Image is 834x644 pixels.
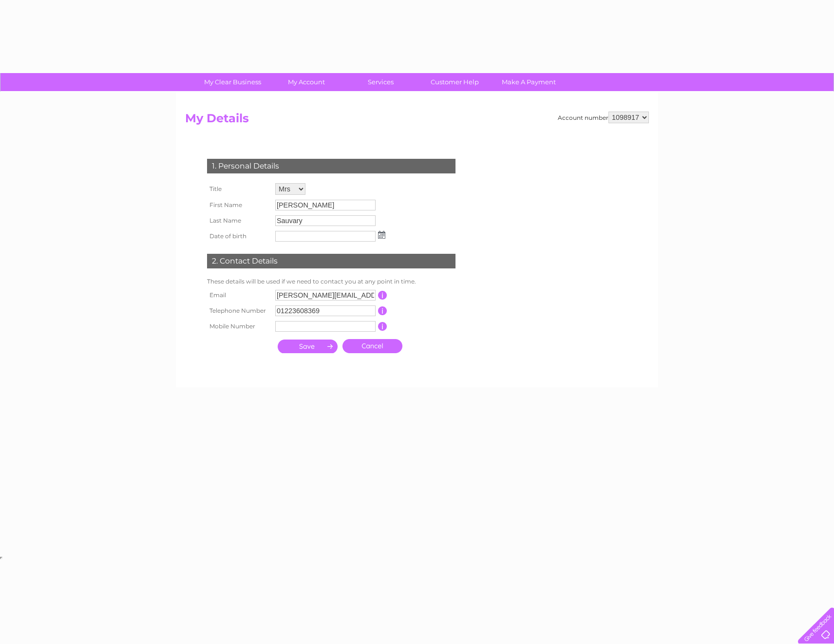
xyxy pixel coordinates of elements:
div: Account number [558,112,649,123]
a: Cancel [342,339,402,353]
div: 1. Personal Details [207,159,455,173]
h2: My Details [185,112,649,130]
th: Mobile Number [205,319,273,334]
th: Telephone Number [205,303,273,319]
a: My Account [266,73,347,91]
th: Email [205,287,273,303]
input: Information [378,306,387,315]
a: Make A Payment [489,73,569,91]
th: First Name [205,197,273,213]
th: Title [205,181,273,197]
input: Submit [278,340,338,353]
td: These details will be used if we need to contact you at any point in time. [205,276,458,287]
div: 2. Contact Details [207,254,455,268]
input: Information [378,322,387,331]
a: Services [341,73,421,91]
a: My Clear Business [192,73,273,91]
img: ... [378,231,385,239]
th: Date of birth [205,228,273,244]
th: Last Name [205,213,273,228]
a: Customer Help [415,73,495,91]
input: Information [378,291,387,300]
